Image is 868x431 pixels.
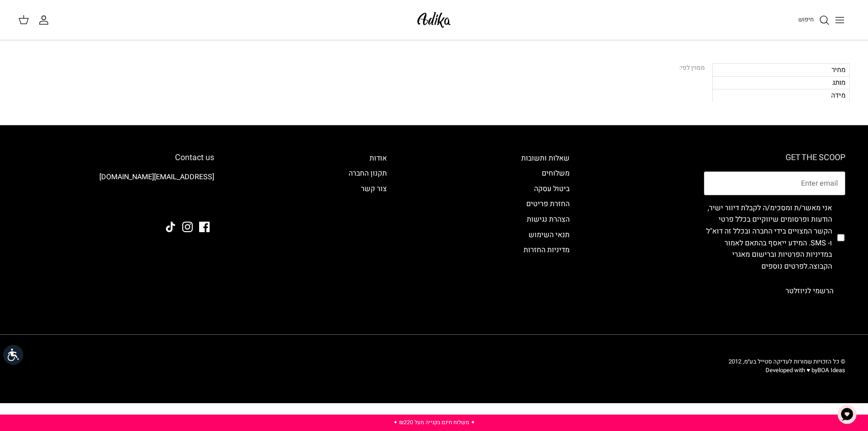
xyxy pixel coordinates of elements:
[817,366,845,374] a: BOA Ideas
[199,222,210,232] a: Facebook
[165,222,176,232] a: Tiktok
[679,63,705,73] div: ממוין לפי:
[704,153,845,163] h6: GET THE SCOOP
[370,153,387,164] a: אודות
[529,229,570,240] a: תנאי השימוש
[23,153,214,163] h6: Contact us
[798,15,814,24] span: חיפוש
[526,198,570,209] a: החזרת פריטים
[729,366,845,374] p: Developed with ♥ by
[99,171,214,182] a: [EMAIL_ADDRESS][DOMAIN_NAME]
[361,183,387,194] a: צור קשר
[415,9,453,31] img: Adika IL
[704,171,845,195] input: Email
[712,89,850,102] div: מידה
[189,197,214,209] img: Adika IL
[521,153,570,164] a: שאלות ותשובות
[38,15,53,26] a: החשבון שלי
[830,10,850,30] button: Toggle menu
[542,168,570,179] a: משלוחים
[761,261,807,272] a: לפרטים נוספים
[349,168,387,179] a: תקנון החברה
[712,76,850,89] div: מותג
[527,214,570,225] a: הצהרת נגישות
[729,357,845,366] span: © כל הזכויות שמורות לעדיקה סטייל בע״מ, 2012
[512,153,579,303] div: Secondary navigation
[774,280,845,302] button: הרשמי לניוזלטר
[704,203,832,273] label: אני מאשר/ת ומסכימ/ה לקבלת דיוור ישיר, הודעות ופרסומים שיווקיים בכלל פרטי הקשר המצויים בידי החברה ...
[339,153,396,303] div: Secondary navigation
[798,15,830,26] a: חיפוש
[393,418,475,426] a: ✦ משלוח חינם בקנייה מעל ₪220 ✦
[833,401,861,428] button: צ'אט
[712,63,850,76] div: מחיר
[524,244,570,255] a: מדיניות החזרות
[534,183,570,194] a: ביטול עסקה
[182,222,193,232] a: Instagram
